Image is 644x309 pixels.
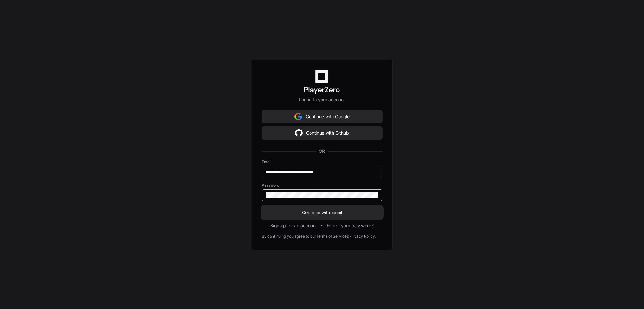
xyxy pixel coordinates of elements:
button: Sign up for an account [270,223,317,229]
p: Log in to your account [262,97,382,103]
span: OR [316,148,328,154]
button: Forgot your password? [327,223,374,229]
img: Sign in with google [294,110,302,123]
label: Email [262,159,382,164]
span: Continue with Email [262,209,382,216]
a: Privacy Policy. [350,234,376,239]
img: Sign in with google [295,127,303,139]
button: Continue with Google [262,110,382,123]
div: & [347,234,350,239]
label: Password [262,183,382,188]
div: By continuing you agree to our [262,234,316,239]
button: Continue with Github [262,127,382,139]
button: Continue with Email [262,206,382,219]
a: Terms of Service [316,234,347,239]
